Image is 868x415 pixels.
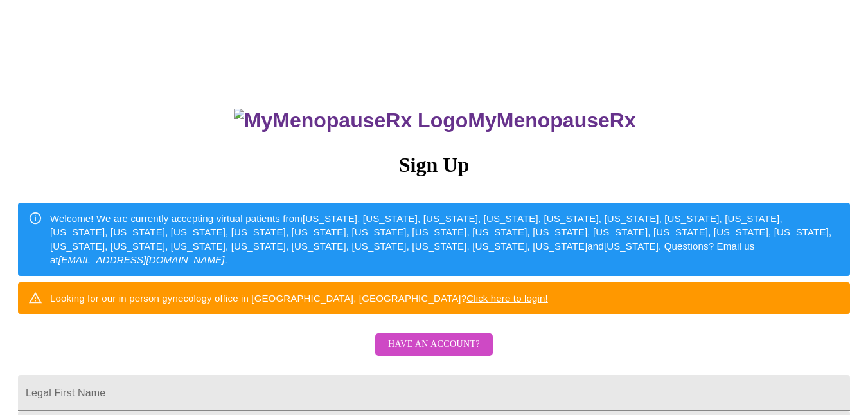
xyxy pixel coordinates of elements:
span: Have an account? [388,337,480,353]
h3: MyMenopauseRx [20,109,851,133]
div: Looking for our in person gynecology office in [GEOGRAPHIC_DATA], [GEOGRAPHIC_DATA]? [50,286,548,310]
img: MyMenopauseRx Logo [234,109,468,133]
button: Have an account? [375,333,493,356]
em: [EMAIL_ADDRESS][DOMAIN_NAME] [58,254,225,265]
a: Have an account? [372,347,496,358]
h3: Sign Up [18,153,850,177]
a: Click here to login! [466,293,548,304]
div: Welcome! We are currently accepting virtual patients from [US_STATE], [US_STATE], [US_STATE], [US... [50,207,840,272]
